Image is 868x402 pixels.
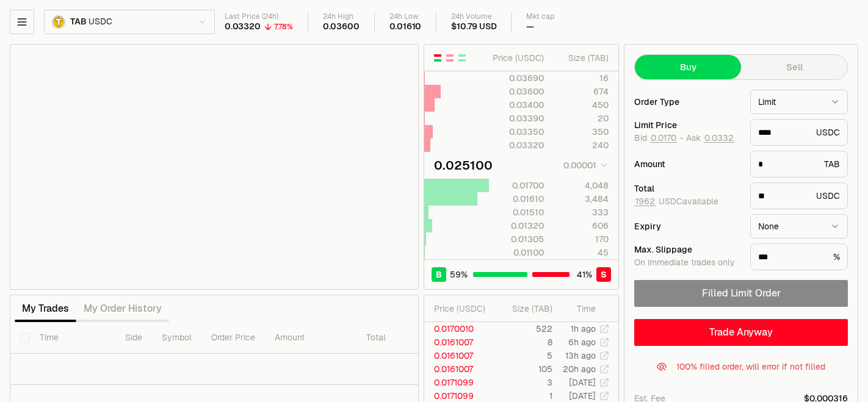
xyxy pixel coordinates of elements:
td: 5 [495,349,553,362]
div: — [526,21,534,32]
div: 7.78% [274,22,293,32]
button: 0.0170 [649,133,678,143]
div: 333 [554,206,609,218]
th: Symbol [152,322,201,354]
div: Total [634,184,740,193]
button: 0.0332 [703,133,735,143]
div: 24h Volume [451,12,496,21]
th: Order Price [201,322,265,354]
button: 0.00001 [560,158,609,173]
div: 0.01305 [490,233,544,245]
div: 240 [554,139,609,151]
button: Sell [741,55,847,79]
button: None [750,214,848,239]
span: Bid - [634,133,684,144]
th: Total [356,322,448,354]
button: Show Sell Orders Only [445,53,455,63]
div: Max. Slippage [634,245,740,254]
span: TAB [70,16,86,27]
div: Size ( TAB ) [505,303,552,315]
div: Mkt cap [526,12,554,21]
th: Amount [265,322,356,354]
div: 0.03600 [323,21,360,32]
div: 0.01320 [490,220,544,232]
td: 0.0161007 [424,362,495,376]
span: B [436,268,442,281]
div: 20 [554,112,609,124]
div: 3,484 [554,193,609,205]
div: On immediate trades only [634,257,740,268]
div: 24h High [323,12,360,21]
td: 0.0161007 [424,349,495,362]
div: Expiry [634,222,740,231]
button: Limit [750,90,848,114]
time: 20h ago [563,364,596,375]
div: Amount [634,160,740,168]
div: 350 [554,126,609,138]
div: TAB [750,151,848,178]
div: 0.01610 [490,193,544,205]
iframe: Financial Chart [10,45,418,289]
div: USDC [750,119,848,146]
time: 1h ago [571,323,596,334]
button: Buy [635,55,741,79]
time: 13h ago [565,350,596,361]
button: 1962 [634,196,656,206]
div: 0.03600 [490,85,544,98]
div: Price ( USDC ) [490,52,544,64]
div: 0.03350 [490,126,544,138]
div: 170 [554,233,609,245]
th: Side [115,322,152,354]
div: 4,048 [554,179,609,192]
div: 674 [554,85,609,98]
div: Price ( USDC ) [434,303,494,315]
div: 450 [554,99,609,111]
button: Select all [20,333,30,343]
div: 0.025100 [434,157,493,174]
td: 0.0170010 [424,322,495,336]
button: Trade Anyway [634,319,848,346]
span: 41 % [577,268,592,281]
div: 0.01510 [490,206,544,218]
div: 0.01610 [389,21,422,32]
time: [DATE] [569,377,596,388]
td: 0.0171099 [424,376,495,389]
div: 0.01700 [490,179,544,192]
button: My Trades [15,296,76,321]
span: Ask [686,133,735,144]
div: Size ( TAB ) [554,52,609,64]
td: 8 [495,336,553,349]
button: Show Buy Orders Only [457,53,467,63]
span: USDC [89,16,112,27]
time: 6h ago [568,337,596,348]
div: $10.79 USD [451,21,496,32]
div: % [750,243,848,270]
div: Order Type [634,98,740,106]
td: 522 [495,322,553,336]
td: 3 [495,376,553,389]
th: Time [30,322,115,354]
div: 24h Low [389,12,422,21]
div: USDC [750,182,848,209]
div: 606 [554,220,609,232]
div: 0.03390 [490,112,544,124]
span: USDC available [634,196,718,207]
div: 0.03320 [490,139,544,151]
img: TAB.png [52,15,65,29]
div: Last Price (24h) [225,12,293,21]
span: S [601,268,607,281]
div: 0.03690 [490,72,544,84]
div: 100% filled order, will error if not filled [676,361,825,373]
td: 105 [495,362,553,376]
td: 0.0161007 [424,336,495,349]
div: 45 [554,246,609,259]
div: 16 [554,72,609,84]
button: Show Buy and Sell Orders [433,53,443,63]
time: [DATE] [569,390,596,401]
div: Time [563,303,596,315]
button: My Order History [76,296,169,321]
span: 59 % [450,268,468,281]
div: 0.03320 [225,21,261,32]
div: 0.03400 [490,99,544,111]
div: 0.01100 [490,246,544,259]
